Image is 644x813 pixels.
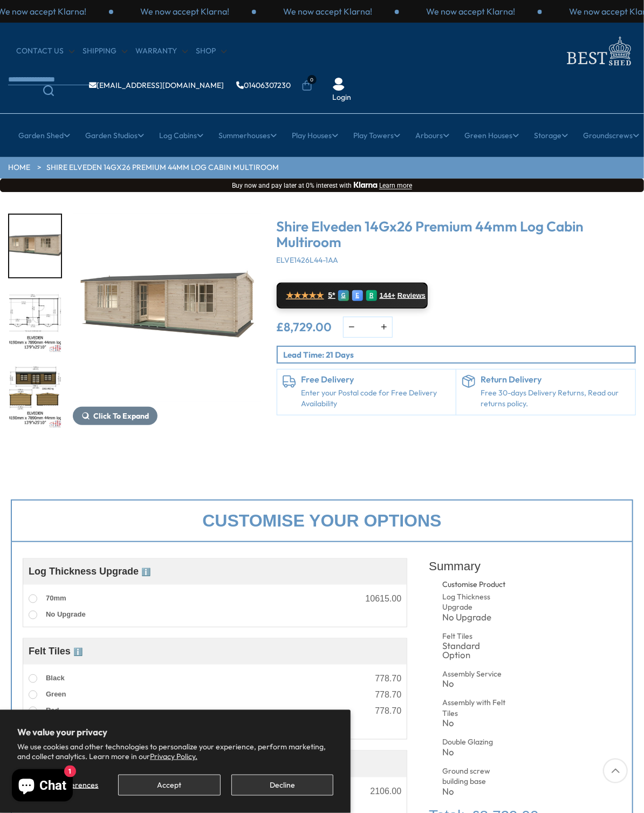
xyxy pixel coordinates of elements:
span: Black [46,674,65,682]
div: Assembly Service [442,669,508,680]
div: R [366,290,377,301]
img: Elveden_4190x7890_white_open_0100_53fdd14a-01da-474c-ae94-e4b3860414c8_200x200.jpg [9,215,61,277]
h3: Shire Elveden 14Gx26 Premium 44mm Log Cabin Multiroom [277,219,636,250]
img: Elveden4190x789014x2644mmMFTLINE_05ef15f3-8f2d-43f2-bb02-09e9d57abccb_200x200.jpg [9,366,61,428]
p: We now accept Klarna! [140,5,229,17]
span: ℹ️ [73,647,83,656]
span: 0 [307,75,317,84]
a: 0 [302,80,312,91]
button: Decline [231,775,333,796]
div: Customise your options [11,500,633,542]
div: 778.70 [375,674,401,683]
a: Green Houses [464,122,519,149]
div: 2106.00 [370,787,401,796]
span: Click To Expand [93,411,149,421]
div: No [442,748,508,757]
a: HOME [8,162,30,173]
a: Shire Elveden 14Gx26 Premium 44mm Log Cabin Multiroom [46,162,279,173]
a: ★★★★★ 5* G E R 144+ Reviews [277,283,428,309]
div: Summary [429,553,621,579]
a: Play Houses [292,122,338,149]
a: Summerhouses [218,122,277,149]
div: 1 / 10 [73,214,261,429]
span: ★★★★★ [286,290,324,300]
a: Garden Shed [18,122,70,149]
ins: £8,729.00 [277,321,332,333]
div: 1 / 3 [399,5,542,17]
div: 778.70 [375,707,401,715]
div: Double Glazing [442,737,508,748]
span: Red [46,706,59,714]
span: ℹ️ [141,568,150,576]
img: logo [560,33,636,69]
div: Customise Product [442,579,544,590]
a: Play Towers [353,122,400,149]
inbox-online-store-chat: Shopify online store chat [9,769,76,804]
div: No [442,719,508,728]
h6: Return Delivery [481,375,630,385]
a: Warranty [135,46,188,57]
a: Groundscrews [583,122,639,149]
div: 1 / 10 [8,214,62,278]
div: 2 / 10 [8,289,62,354]
span: 70mm [46,594,66,602]
a: [EMAIL_ADDRESS][DOMAIN_NAME] [89,81,224,89]
button: Accept [118,775,220,796]
a: Log Cabins [159,122,203,149]
div: E [352,290,363,301]
div: No [442,679,508,688]
a: 01406307230 [236,81,291,89]
a: Privacy Policy. [150,751,197,761]
a: CONTACT US [16,46,74,57]
span: Green [46,690,66,698]
div: 2 / 3 [113,5,256,17]
div: G [338,290,349,301]
span: Reviews [398,291,426,300]
p: Free 30-days Delivery Returns, Read our returns policy. [481,388,630,409]
p: We now accept Klarna! [426,5,515,17]
div: No Upgrade [442,613,508,622]
img: Elveden4190x789014x2644mmMFTPLAN_40677167-342d-438a-b30c-ffbc9aefab87_200x200.jpg [9,290,61,353]
span: Log Thickness Upgrade [29,566,150,577]
a: Shop [196,46,227,57]
span: No Upgrade [46,610,86,618]
h2: We value your privacy [17,727,333,737]
span: ELVE1426L44-1AA [277,255,339,265]
img: User Icon [332,78,345,91]
div: 3 / 3 [256,5,399,17]
p: We use cookies and other technologies to personalize your experience, perform marketing, and coll... [17,742,333,761]
p: We now accept Klarna! [283,5,372,17]
div: Ground screw building base [442,766,508,787]
button: Click To Expand [73,407,157,425]
div: No [442,787,508,796]
a: Arbours [415,122,449,149]
p: Lead Time: 21 Days [284,349,635,360]
img: Shire Elveden 14Gx26 Premium Log Cabin Multiroom - Best Shed [73,214,261,401]
a: Storage [534,122,568,149]
div: 778.70 [375,691,401,699]
a: Login [332,92,351,103]
div: Log Thickness Upgrade [442,592,508,613]
div: 3 / 10 [8,365,62,429]
a: Enter your Postal code for Free Delivery Availability [302,388,451,409]
a: Garden Studios [85,122,144,149]
a: Shipping [83,46,127,57]
div: Felt Tiles [442,631,508,642]
span: Felt Tiles [29,646,83,657]
a: Search [8,85,89,96]
div: Assembly with Felt Tiles [442,698,508,719]
span: 144+ [380,291,395,300]
div: 10615.00 [366,595,402,603]
h6: Free Delivery [302,375,451,385]
div: Standard Option [442,641,508,660]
